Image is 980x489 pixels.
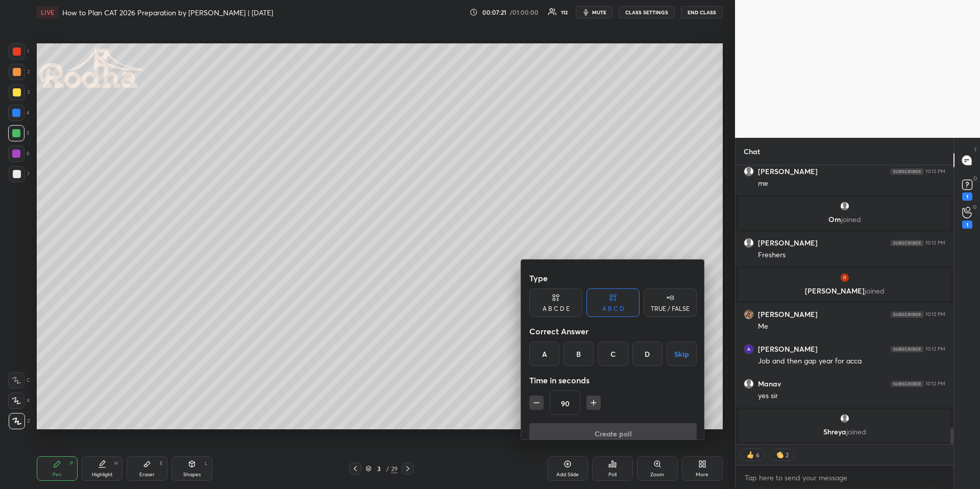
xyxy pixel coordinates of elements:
div: B [563,341,594,366]
button: Skip [667,341,697,366]
div: Correct Answer [529,321,697,341]
div: A [529,341,559,366]
div: Time in seconds [529,370,697,390]
div: TRUE / FALSE [651,306,690,312]
div: A B C D E [543,306,570,312]
div: C [598,341,628,366]
div: A B C D [602,306,624,312]
div: Type [529,268,697,288]
div: D [632,341,663,366]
